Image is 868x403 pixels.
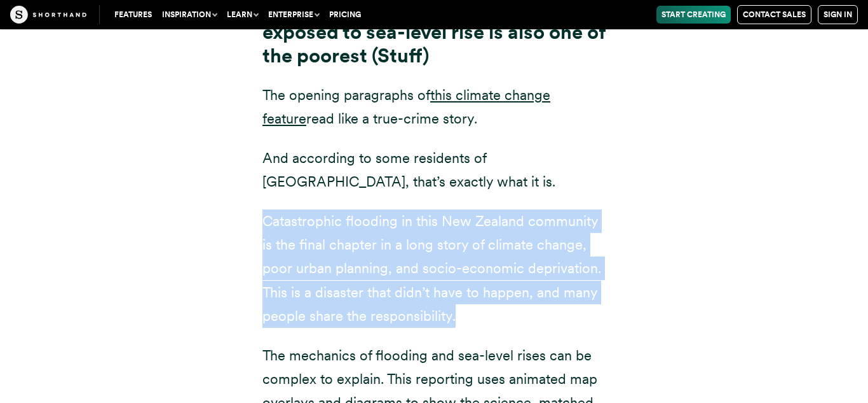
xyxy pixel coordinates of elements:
[262,83,606,131] p: The opening paragraphs of read like a true-crime story.
[10,6,86,24] img: The Craft
[157,6,222,24] button: Inspiration
[222,6,263,24] button: Learn
[262,209,606,329] p: Catastrophic flooding in this New Zealand community is the final chapter in a long story of clima...
[324,6,366,24] a: Pricing
[818,5,858,24] a: Sign in
[656,6,731,24] a: Start Creating
[737,5,811,24] a: Contact Sales
[109,6,157,24] a: Features
[263,6,324,24] button: Enterprise
[262,146,606,194] p: And according to some residents of [GEOGRAPHIC_DATA], that’s exactly what it is.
